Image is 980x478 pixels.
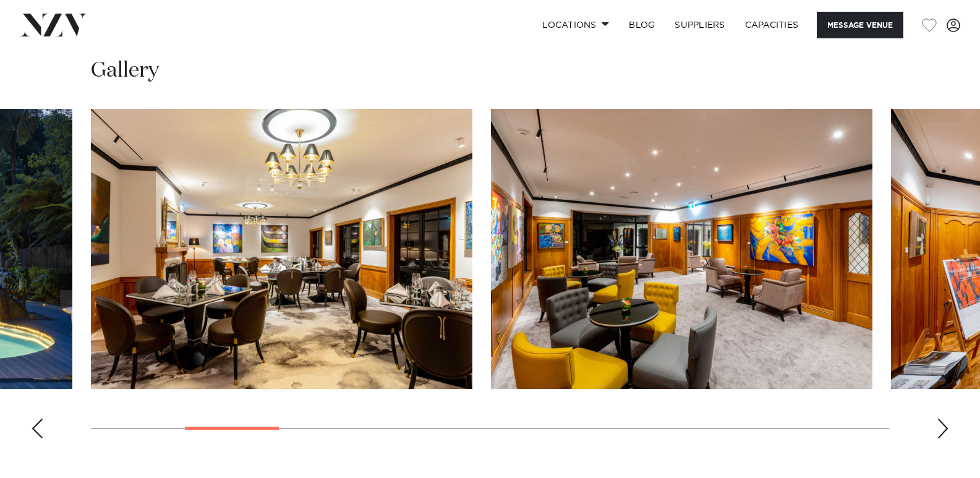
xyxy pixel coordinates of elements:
h2: Gallery [91,57,159,85]
button: Message Venue [817,12,903,38]
img: nzv-logo.png [20,14,87,36]
a: Locations [532,12,619,38]
a: Capacities [735,12,809,38]
a: BLOG [619,12,665,38]
swiper-slide: 4 / 17 [491,109,872,389]
a: SUPPLIERS [665,12,735,38]
swiper-slide: 3 / 17 [91,109,472,389]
